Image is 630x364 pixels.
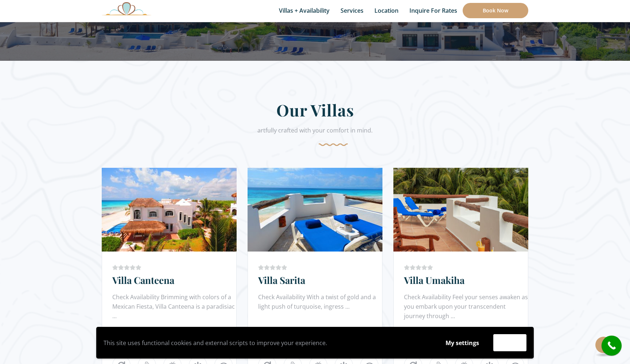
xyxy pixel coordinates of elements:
div: Check Availability With a twist of gold and a light push of turquoise, ingress ... [258,292,382,321]
img: Awesome Logo [102,2,151,15]
button: My settings [439,335,486,351]
a: Villa Sarita [258,274,305,286]
div: artfully crafted with your comfort in mind. [102,125,528,146]
div: Check Availability Brimming with colors of a Mexican Fiesta, Villa Canteena is a paradisiac ... [112,292,236,321]
a: call [602,336,622,356]
a: Villa Canteena [112,274,174,286]
button: Accept [493,334,526,351]
a: Villa Umakiha [404,274,464,286]
i: call [603,337,620,354]
h2: Our Villas [102,100,528,125]
div: Check Availability Feel your senses awaken as you embark upon your transcendent journey through ... [404,292,528,321]
a: Book Now [463,3,528,18]
p: This site uses functional cookies and external scripts to improve your experience. [104,337,431,348]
